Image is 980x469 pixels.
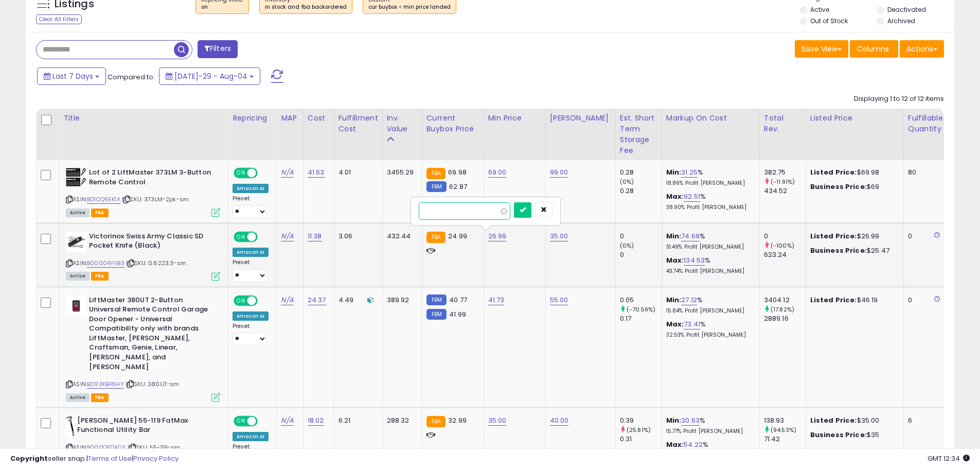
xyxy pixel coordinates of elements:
span: Compared to: [108,72,155,82]
small: (0%) [620,178,634,186]
small: FBA [426,416,446,427]
div: 623.24 [764,250,806,259]
th: The percentage added to the cost of goods (COGS) that forms the calculator for Min & Max prices. [662,109,759,160]
button: [DATE]-29 - Aug-04 [159,67,260,85]
b: Min: [666,167,682,177]
b: Lot of 2 LiftMaster 373LM 3-Button Remote Control [89,168,214,189]
small: FBM [426,294,447,305]
span: ON [235,416,247,425]
a: 99.00 [550,167,568,178]
span: 24.99 [448,231,467,241]
b: LiftMaster 380UT 2-Button Universal Remote Control Garage Door Opener - Universal Compatibility o... [89,296,214,375]
b: [PERSON_NAME] 55-119 FatMax Functional Utility Bar [77,416,202,438]
button: Save View [795,40,848,58]
p: 18.86% Profit [PERSON_NAME] [666,180,752,187]
a: 11.38 [308,231,322,241]
span: | SKU: 373LM-2pk-sm [122,195,189,203]
label: Out of Stock [810,16,848,25]
div: 382.75 [764,168,806,177]
div: 3404.12 [764,296,806,305]
a: N/A [281,295,293,305]
div: $69 [810,182,896,192]
div: Min Price [488,113,541,124]
div: $35 [810,430,896,440]
div: Current Buybox Price [426,113,479,134]
div: 71.42 [764,435,806,444]
a: 18.02 [308,415,324,426]
span: | SKU: 380UT-sm [126,380,180,388]
a: 74.69 [681,231,700,241]
div: 0 [908,232,940,241]
span: [DATE]-29 - Aug-04 [174,71,247,81]
div: cur buybox < min price landed [368,4,451,11]
div: on [201,4,243,11]
div: ASIN: [66,296,220,401]
div: 389.92 [387,296,414,305]
div: 432.44 [387,232,414,241]
div: [PERSON_NAME] [550,113,611,124]
div: 0.05 [620,296,662,305]
div: Amazon AI [233,248,269,257]
b: Max: [666,255,684,265]
div: Title [63,113,224,124]
a: 40.00 [550,415,569,426]
span: ON [235,169,247,178]
div: % [666,256,752,275]
span: 41.99 [449,309,466,319]
div: 138.93 [764,416,806,425]
div: Amazon AI [233,432,269,441]
div: Preset: [233,195,269,218]
button: Last 7 Days [37,67,106,85]
span: 2025-08-12 12:34 GMT [928,454,970,463]
div: 0 [764,232,806,241]
div: Preset: [233,259,269,282]
img: 41TGKJi2AKL._SL40_.jpg [66,168,86,187]
div: 0 [620,250,662,259]
span: 69.98 [448,167,467,177]
span: | SKU: 0.6223.3-sm [126,259,186,267]
label: Active [810,5,829,14]
small: (94.53%) [771,426,796,434]
span: All listings currently available for purchase on Amazon [66,272,90,281]
p: 31.49% Profit [PERSON_NAME] [666,244,752,251]
div: Preset: [233,323,269,346]
b: Min: [666,231,682,241]
span: Columns [857,44,889,54]
div: Inv. value [387,113,418,134]
span: FBA [91,209,109,217]
div: ASIN: [66,168,220,216]
small: FBA [426,168,446,179]
small: (-100%) [771,241,794,250]
button: Actions [900,40,944,58]
div: % [666,416,752,435]
div: 0.31 [620,435,662,444]
p: 32.53% Profit [PERSON_NAME] [666,332,752,339]
a: 92.51 [684,192,700,202]
div: % [666,232,752,251]
button: Columns [850,40,898,58]
strong: Copyright [10,454,48,463]
span: OFF [256,232,273,241]
small: FBA [426,232,446,243]
div: 0.39 [620,416,662,425]
div: Est. Short Term Storage Fee [620,113,657,156]
span: ON [235,232,247,241]
small: (25.81%) [627,426,651,434]
a: N/A [281,167,293,178]
label: Deactivated [887,5,926,14]
b: Listed Price: [810,415,857,425]
small: FBM [426,181,447,192]
b: Min: [666,415,682,425]
div: 6.21 [338,416,375,425]
p: 15.84% Profit [PERSON_NAME] [666,307,752,315]
a: 31.25 [681,167,698,178]
a: 73.41 [684,319,700,329]
div: Total Rev. [764,113,801,134]
a: 69.00 [488,167,507,178]
a: 24.37 [308,295,326,305]
button: Filters [198,40,238,58]
b: Listed Price: [810,167,857,177]
a: 35.00 [488,415,507,426]
div: 0 [908,296,940,305]
small: (17.82%) [771,305,794,314]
